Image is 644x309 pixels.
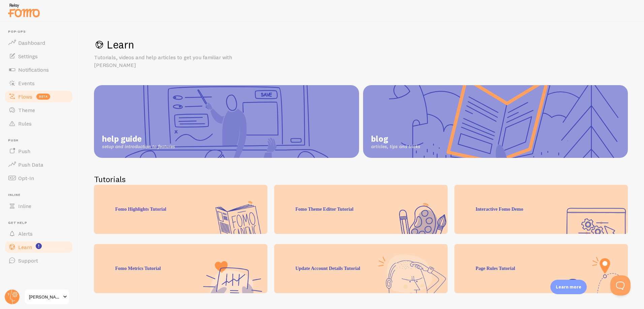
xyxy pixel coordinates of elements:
[18,120,32,127] span: Rules
[18,148,30,154] span: Push
[4,76,73,90] a: Events
[18,161,43,168] span: Push Data
[18,39,45,46] span: Dashboard
[4,63,73,76] a: Notifications
[4,254,73,267] a: Support
[274,244,448,293] div: Update Account Details Tutorial
[8,138,73,143] span: Push
[94,54,256,69] p: Tutorials, videos and help articles to get you familiar with [PERSON_NAME]
[8,30,73,34] span: Pop-ups
[371,144,420,150] span: articles, tips and tricks
[94,244,267,293] div: Fomo Metrics Tutorial
[454,185,628,234] div: Interactive Fomo Demo
[94,85,359,158] a: help guide setup and introduction to features
[18,244,32,250] span: Learn
[18,107,35,113] span: Theme
[4,227,73,240] a: Alerts
[36,243,42,249] svg: <p>Watch New Feature Tutorials!</p>
[18,80,35,87] span: Events
[7,2,41,19] img: fomo-relay-logo-orange.svg
[94,38,628,52] h1: Learn
[8,193,73,197] span: Inline
[18,53,38,60] span: Settings
[4,171,73,185] a: Opt-In
[4,90,73,103] a: Flows beta
[18,203,31,209] span: Inline
[4,36,73,49] a: Dashboard
[4,199,73,213] a: Inline
[4,103,73,117] a: Theme
[36,94,50,100] span: beta
[454,244,628,293] div: Page Rules Tutorial
[18,257,38,264] span: Support
[610,275,631,296] iframe: Help Scout Beacon - Open
[274,185,448,234] div: Fomo Theme Editor Tutorial
[29,293,61,301] span: [PERSON_NAME] & Rue
[556,284,581,290] p: Learn more
[4,144,73,158] a: Push
[18,175,34,181] span: Opt-In
[94,185,267,234] div: Fomo Highlights Tutorial
[4,49,73,63] a: Settings
[363,85,628,158] a: blog articles, tips and tricks
[371,134,420,144] span: blog
[4,158,73,171] a: Push Data
[4,117,73,130] a: Rules
[18,93,32,100] span: Flows
[4,240,73,254] a: Learn
[102,144,175,150] span: setup and introduction to features
[18,66,49,73] span: Notifications
[550,280,587,294] div: Learn more
[94,174,628,184] h2: Tutorials
[8,221,73,225] span: Get Help
[18,230,33,237] span: Alerts
[24,289,70,305] a: [PERSON_NAME] & Rue
[102,134,175,144] span: help guide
